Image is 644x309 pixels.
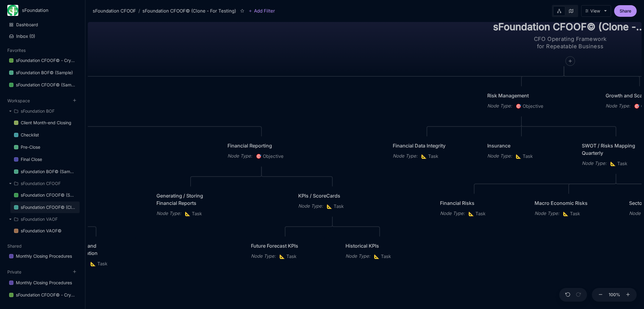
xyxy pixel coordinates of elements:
[245,236,325,266] div: Future Forecast KPIsNode Type:📐Task
[634,103,641,109] i: 🎯
[5,277,80,289] a: Monthly Closing Procedures
[10,141,80,153] a: Pre-Close
[56,236,136,274] div: Checklists and Documentation📐Task
[298,192,367,199] div: KPIs / ScoreCards
[10,129,80,141] div: Checklist
[440,199,508,207] div: Financial Risks
[90,260,107,267] span: Task
[340,236,420,266] div: Historical KPIsNode Type:📐Task
[7,48,26,53] button: Favorites
[292,186,372,216] div: KPIs / ScoreCardsNode Type:📐Task
[7,269,21,274] button: Private
[16,57,76,64] div: sFoundation CFOOF© - Crystal Lake Partner LLC
[481,136,561,166] div: InsuranceNode Type:📐Task
[21,168,76,175] div: sFoundation BOF© (Sample)
[374,253,391,260] span: Task
[487,102,512,110] div: Node Type :
[387,136,467,166] div: Financial Data IntegrityNode Type:📐Task
[256,153,284,160] span: Objective
[21,216,58,223] div: sFoundation VAOF
[516,153,533,160] span: Task
[10,129,80,141] a: Checklist
[156,192,225,207] div: Generating / Storing Financial Reports
[142,7,236,15] div: sFoundation CFOOF© (Clone - For Testing)
[614,5,637,17] button: Share
[16,81,76,89] div: sFoundation CFOOF© (Sample)
[256,153,263,159] i: 🎯
[10,154,80,165] a: Final Close
[21,180,61,187] div: sFoundation CFOOF
[434,194,514,224] div: Financial RisksNode Type:📐Task
[487,152,512,160] div: Node Type :
[440,210,465,217] div: Node Type :
[251,242,319,249] div: Future Forecast KPIs
[16,291,76,299] div: sFoundation CFOOF© - Crystal Lake Partner LLC
[393,152,417,160] div: Node Type :
[7,5,78,16] button: sFoundation
[5,67,80,78] a: sFoundation BOF© (Sample)
[5,19,80,31] a: Dashboard
[5,250,80,262] a: Monthly Closing Procedures
[22,8,68,13] div: sFoundation
[279,253,296,260] span: Task
[21,131,39,139] div: Checklist
[10,117,80,129] a: Client Month-end Closing
[327,203,344,210] span: Task
[185,210,202,217] span: Task
[516,103,523,109] i: 🎯
[21,204,76,211] div: sFoundation CFOOF© (Clone - For Testing)
[62,242,130,257] div: Checklists and Documentation
[16,279,72,286] div: Monthly Closing Procedures
[90,261,97,267] i: 📐
[5,249,80,264] div: Shared
[151,186,231,224] div: Generating / Storing Financial ReportsNode Type:📐Task
[5,289,80,301] div: sFoundation CFOOF© - Crystal Lake Partner LLC
[468,210,485,217] span: Task
[421,153,438,160] span: Task
[10,166,80,177] a: sFoundation BOF© (Sample)
[5,55,80,66] a: sFoundation CFOOF© - Crystal Lake Partner LLC
[185,211,192,216] i: 📐
[610,161,617,166] i: 📐
[21,156,42,163] div: Final Close
[279,253,286,259] i: 📐
[7,98,30,103] button: Workspace
[227,152,252,160] div: Node Type :
[5,178,80,189] div: sFoundation CFOOF
[582,160,606,167] div: Node Type :
[222,136,302,166] div: Financial ReportingNode Type:🎯Objective
[563,210,580,217] span: Task
[5,79,80,91] a: sFoundation CFOOF© (Sample)
[581,5,611,17] button: View
[16,253,72,260] div: Monthly Closing Procedures
[10,189,80,201] a: sFoundation CFOOF© (Sample)
[252,7,275,15] span: Add Filter
[393,142,461,149] div: Financial Data Integrity
[421,153,428,159] i: 📐
[535,210,559,217] div: Node Type :
[327,203,334,209] i: 📐
[10,202,80,213] a: sFoundation CFOOF© (Clone - For Testing)
[21,227,62,234] div: sFoundation VAOF©
[5,53,80,93] div: Favorites
[7,243,22,249] button: Shared
[5,275,80,303] div: Private
[374,253,381,259] i: 📐
[590,9,600,13] div: View
[249,7,275,15] button: Add Filter
[21,144,40,151] div: Pre-Close
[5,31,80,42] button: Inbox (0)
[487,142,556,149] div: Insurance
[563,211,570,216] i: 📐
[298,202,323,210] div: Node Type :
[16,69,73,76] div: sFoundation BOF© (Sample)
[138,7,140,15] div: /
[21,107,55,115] div: sFoundation BOF
[251,253,276,260] div: Node Type :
